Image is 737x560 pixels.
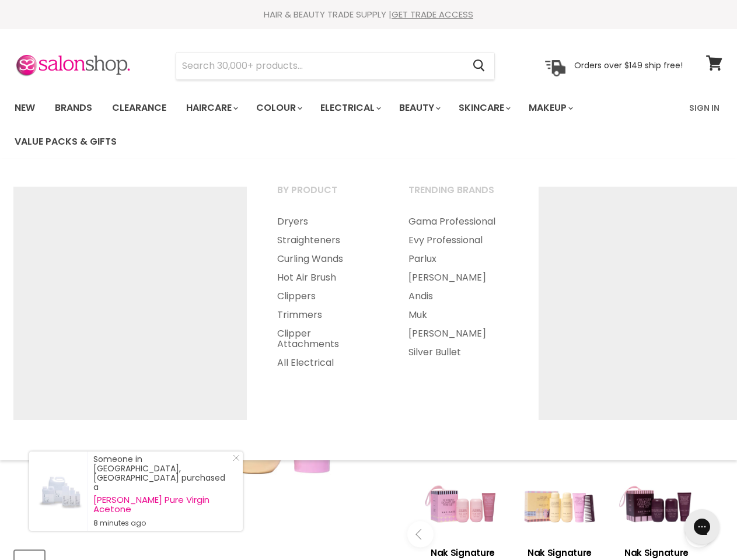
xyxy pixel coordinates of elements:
[177,96,245,120] a: Haircare
[394,268,523,287] a: [PERSON_NAME]
[6,96,44,120] a: New
[574,60,683,71] p: Orders over $149 ship free!
[6,129,125,154] a: Value Packs & Gifts
[176,52,495,80] form: Product
[394,181,523,210] a: Trending Brands
[263,287,392,306] a: Clippers
[263,250,392,268] a: Curling Wands
[394,306,523,324] a: Muk
[263,353,392,372] a: All Electrical
[263,181,392,210] a: By Product
[263,212,392,372] ul: Main menu
[394,324,523,343] a: [PERSON_NAME]
[394,287,523,306] a: Andis
[679,505,725,548] iframe: Gorgias live chat messenger
[394,212,523,362] ul: Main menu
[390,96,448,120] a: Beauty
[394,212,523,231] a: Gama Professional
[263,306,392,324] a: Trimmers
[392,8,473,20] a: GET TRADE ACCESS
[394,231,523,250] a: Evy Professional
[263,268,392,287] a: Hot Air Brush
[394,343,523,362] a: Silver Bullet
[247,96,309,120] a: Colour
[93,495,231,514] a: [PERSON_NAME] Pure Virgin Acetone
[312,96,388,120] a: Electrical
[93,519,231,528] small: 8 minutes ago
[682,96,726,120] a: Sign In
[520,96,580,120] a: Makeup
[233,454,240,461] svg: Close Icon
[176,52,463,79] input: Search
[46,96,101,120] a: Brands
[228,454,240,466] a: Close Notification
[103,96,175,120] a: Clearance
[263,324,392,353] a: Clipper Attachments
[29,452,88,531] a: Visit product page
[463,52,494,79] button: Search
[263,231,392,250] a: Straighteners
[450,96,518,120] a: Skincare
[394,250,523,268] a: Parlux
[6,91,682,159] ul: Main menu
[263,212,392,231] a: Dryers
[93,454,231,528] div: Someone in [GEOGRAPHIC_DATA], [GEOGRAPHIC_DATA] purchased a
